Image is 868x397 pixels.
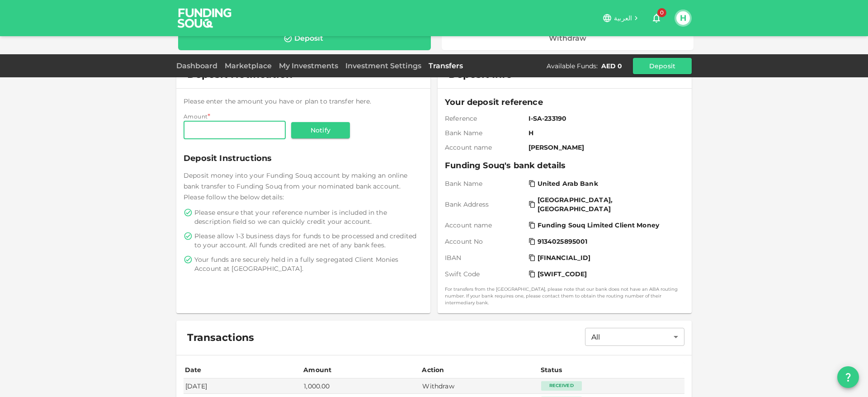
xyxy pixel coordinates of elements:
div: All [585,328,684,346]
a: Investment Settings [342,61,425,70]
span: 9134025895001 [538,237,588,246]
a: Deposit [178,27,431,50]
span: Deposit money into your Funding Souq account by making an online bank transfer to Funding Souq fr... [184,171,407,201]
td: 1,000.00 [302,378,420,393]
a: My Investments [275,61,342,70]
div: Withdraw [549,34,586,43]
button: question [837,366,859,388]
div: Amount [303,364,331,375]
span: 0 [657,8,666,17]
div: Action [422,364,444,375]
span: Your funds are securely held in a fully segregated Client Monies Account at [GEOGRAPHIC_DATA]. [194,255,421,273]
a: Dashboard [176,61,221,70]
span: Deposit Instructions [184,152,423,165]
input: amount [184,121,286,139]
td: [DATE] [184,378,302,393]
div: Deposit [294,34,323,43]
span: IBAN [445,253,525,262]
span: [GEOGRAPHIC_DATA], [GEOGRAPHIC_DATA] [538,195,679,213]
div: Status [541,364,563,375]
span: Transactions [187,331,254,344]
span: Bank Address [445,200,525,209]
span: Bank Name [445,179,525,188]
span: Please ensure that your reference number is included in the description field so we can quickly c... [194,208,421,226]
span: Account No [445,237,525,246]
span: H [528,128,681,137]
span: [PERSON_NAME] [528,143,681,152]
span: العربية [614,14,632,22]
span: Bank Name [445,128,525,137]
button: 0 [647,9,665,27]
div: AED 0 [601,61,622,71]
button: H [676,11,690,25]
div: Date [185,364,203,375]
span: Amount [184,113,208,120]
span: Funding Souq's bank details [445,159,684,172]
button: Notify [291,122,350,138]
a: Marketplace [221,61,275,70]
small: For transfers from the [GEOGRAPHIC_DATA], please note that our bank does not have an ABA routing ... [445,286,684,306]
span: Account name [445,143,525,152]
span: Your deposit reference [445,96,684,109]
span: [SWIFT_CODE] [538,269,587,279]
div: Available Funds : [547,61,598,71]
td: Withdraw [420,378,539,393]
a: Transfers [425,61,467,70]
button: Deposit [633,58,692,74]
span: Please allow 1-3 business days for funds to be processed and credited to your account. All funds ... [194,232,421,250]
span: Please enter the amount you have or plan to transfer here. [184,97,372,105]
div: Received [541,381,582,390]
span: Account name [445,221,525,230]
span: I-SA-233190 [528,114,681,123]
span: Reference [445,114,525,123]
span: Swift Code [445,269,525,279]
span: United Arab Bank [538,179,598,188]
a: Withdraw [442,27,694,50]
span: [FINANCIAL_ID] [538,253,591,262]
span: Funding Souq Limited Client Money [538,221,659,230]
